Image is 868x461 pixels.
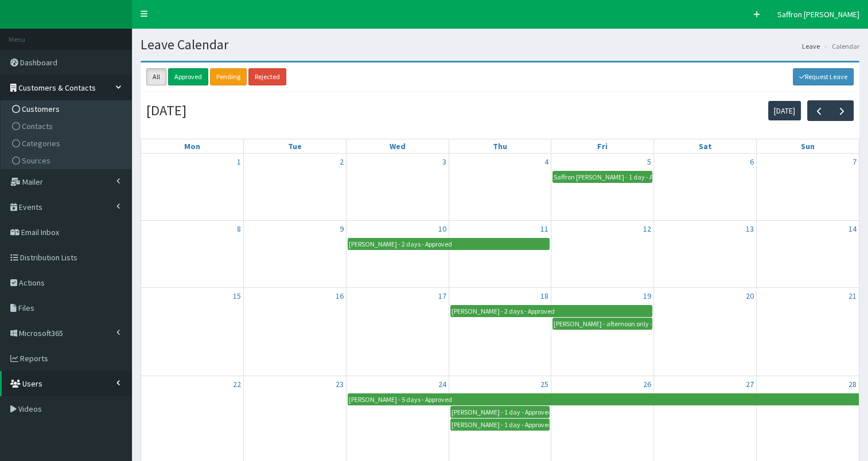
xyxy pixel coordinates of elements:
td: December 19, 2025 [551,288,654,376]
td: December 17, 2025 [346,288,449,376]
a: Approved [168,68,208,85]
td: December 5, 2025 [551,154,654,220]
a: December 14, 2025 [846,221,859,237]
a: Sunday [799,139,817,153]
td: December 21, 2025 [756,288,859,376]
span: Actions [19,278,45,288]
a: December 5, 2025 [645,154,653,170]
span: Users [22,378,42,389]
div: [PERSON_NAME] - afternoon only - Approved [553,318,652,329]
a: Categories [3,135,131,152]
a: December 7, 2025 [850,154,859,170]
div: [PERSON_NAME] - 2 days - Approved [348,239,453,249]
a: [PERSON_NAME] - 1 day - Approved [450,419,550,431]
a: December 15, 2025 [231,288,243,304]
a: December 18, 2025 [538,288,551,304]
a: Request Leave [793,68,854,85]
a: [PERSON_NAME] - 2 days - Approved [450,305,652,317]
a: Rejected [248,68,286,85]
button: Previous month [807,100,831,120]
div: [PERSON_NAME] - 5 days - Approved [348,394,453,405]
a: [PERSON_NAME] - 5 days - Approved [348,393,859,405]
span: Saffron [PERSON_NAME] [777,9,859,19]
a: Saffron [PERSON_NAME] - 1 day - Approved [552,171,652,183]
a: December 12, 2025 [641,221,653,237]
td: December 14, 2025 [756,220,859,287]
button: Next month [830,100,854,120]
a: Customers [3,100,131,118]
a: Contacts [3,118,131,135]
a: December 17, 2025 [436,288,449,304]
a: Sources [3,152,131,169]
span: Sources [22,155,50,166]
a: Tuesday [286,139,304,153]
a: [PERSON_NAME] - 1 day - Approved [450,406,550,418]
h1: Leave Calendar [141,37,859,52]
span: Customers & Contacts [18,83,96,93]
a: Pending [210,68,247,85]
a: [PERSON_NAME] - afternoon only - Approved [552,318,652,330]
a: December 22, 2025 [231,376,243,392]
a: December 10, 2025 [436,221,449,237]
a: Leave [802,41,820,51]
span: Files [18,303,34,313]
td: December 6, 2025 [654,154,757,220]
td: December 13, 2025 [654,220,757,287]
span: Dashboard [20,57,57,68]
a: Friday [595,139,610,153]
span: Reports [20,353,48,364]
a: December 23, 2025 [333,376,346,392]
div: [PERSON_NAME] - 1 day - Approved [451,419,550,430]
div: Saffron [PERSON_NAME] - 1 day - Approved [553,171,652,182]
a: December 3, 2025 [440,154,449,170]
a: December 26, 2025 [641,376,653,392]
div: [PERSON_NAME] - 2 days - Approved [451,306,555,317]
span: Events [19,202,42,212]
a: December 11, 2025 [538,221,551,237]
a: December 19, 2025 [641,288,653,304]
a: December 4, 2025 [542,154,551,170]
a: December 16, 2025 [333,288,346,304]
a: December 28, 2025 [846,376,859,392]
td: December 8, 2025 [141,220,244,287]
a: December 27, 2025 [744,376,756,392]
td: December 4, 2025 [449,154,551,220]
div: [PERSON_NAME] - 1 day - Approved [451,407,550,417]
span: Customers [22,104,60,114]
td: December 20, 2025 [654,288,757,376]
td: December 12, 2025 [551,220,654,287]
td: December 15, 2025 [141,288,244,376]
td: December 2, 2025 [244,154,347,220]
td: December 9, 2025 [244,220,347,287]
td: December 10, 2025 [346,220,449,287]
span: Distribution Lists [20,252,77,263]
span: Categories [22,138,60,149]
a: December 20, 2025 [744,288,756,304]
button: [DATE] [768,101,801,120]
td: December 3, 2025 [346,154,449,220]
a: December 21, 2025 [846,288,859,304]
a: Saturday [696,139,714,153]
td: December 18, 2025 [449,288,551,376]
a: [PERSON_NAME] - 2 days - Approved [348,238,550,250]
span: Mailer [22,177,43,187]
span: Contacts [22,121,53,131]
a: December 24, 2025 [436,376,449,392]
td: December 1, 2025 [141,154,244,220]
a: December 8, 2025 [235,221,243,237]
a: Monday [182,139,203,153]
li: Calendar [821,41,859,51]
a: Wednesday [387,139,408,153]
span: Videos [18,404,42,414]
h2: [DATE] [146,103,186,119]
td: December 11, 2025 [449,220,551,287]
a: December 9, 2025 [337,221,346,237]
a: December 1, 2025 [235,154,243,170]
td: December 16, 2025 [244,288,347,376]
a: December 6, 2025 [748,154,756,170]
a: Thursday [491,139,509,153]
a: December 2, 2025 [337,154,346,170]
span: Microsoft365 [19,328,63,338]
a: All [146,68,166,85]
a: December 25, 2025 [538,376,551,392]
